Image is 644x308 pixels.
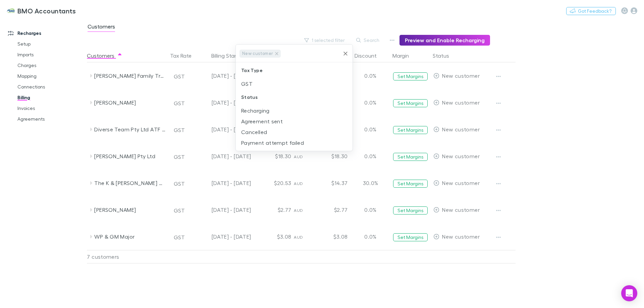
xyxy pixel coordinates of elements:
div: Tax Type [236,62,353,78]
li: Agreement sent [236,116,353,127]
li: Cancelled [236,127,353,137]
div: New customer [239,50,281,58]
span: New customer [240,50,275,57]
li: Payment attempt failed [236,137,353,148]
div: Open Intercom Messenger [621,285,637,301]
li: Recharging [236,105,353,116]
div: Status [236,89,353,105]
button: Clear [341,49,350,58]
li: GST [236,78,353,89]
